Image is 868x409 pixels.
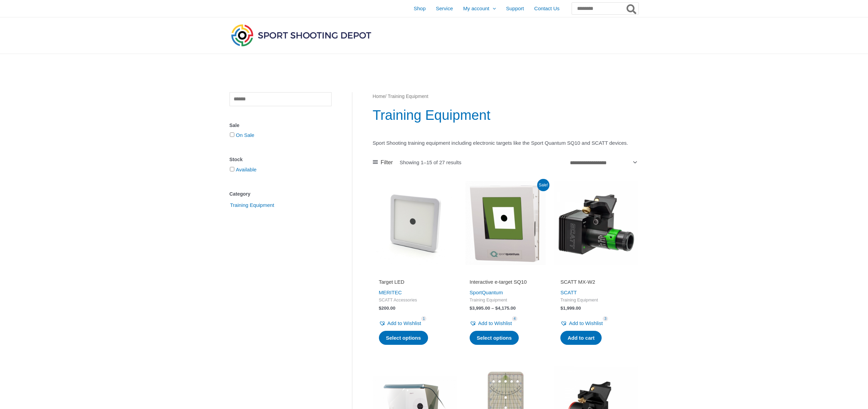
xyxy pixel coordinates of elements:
[560,279,632,285] h2: SCATT MX-W2
[537,179,549,191] span: Sale!
[625,3,638,14] button: Search
[379,297,451,303] span: SCATT Accessories
[379,279,451,288] a: Target LED
[379,279,451,285] h2: Target LED
[373,105,638,125] h1: Training Equipment
[230,155,332,165] div: Stock
[470,290,503,295] a: SportQuantum
[495,306,516,311] bdi: 4,175.00
[470,306,472,311] span: $
[230,132,234,137] input: On Sale
[470,331,519,345] a: Select options for “Interactive e-target SQ10”
[373,94,385,99] a: Home
[560,269,632,277] iframe: Customer reviews powered by Trustpilot
[560,306,563,311] span: $
[478,320,512,326] span: Add to Wishlist
[470,306,490,311] bdi: 3,995.00
[379,306,396,311] bdi: 200.00
[230,189,332,199] div: Category
[560,279,632,288] a: SCATT MX-W2
[373,181,457,265] img: Target LED
[379,290,402,295] a: MERITEC
[236,132,254,138] a: On Sale
[495,306,498,311] span: $
[230,199,275,211] span: Training Equipment
[379,319,421,328] a: Add to Wishlist
[470,279,541,288] a: Interactive e-target SQ10
[387,320,421,326] span: Add to Wishlist
[379,306,382,311] span: $
[236,167,257,172] a: Available
[560,297,632,303] span: Training Equipment
[470,297,541,303] span: Training Equipment
[491,306,494,311] span: –
[373,92,638,101] nav: Breadcrumb
[603,316,608,321] span: 3
[470,279,541,285] h2: Interactive e-target SQ10
[560,290,577,295] a: SCATT
[554,181,638,265] img: SCATT MX-W2 (wireless)
[373,157,393,168] a: Filter
[470,269,541,277] iframe: Customer reviews powered by Trustpilot
[381,157,393,168] span: Filter
[379,269,451,277] iframe: Customer reviews powered by Trustpilot
[512,316,517,321] span: 4
[379,331,428,345] a: Select options for “Target LED”
[568,157,638,168] select: Shop order
[230,167,234,171] input: Available
[464,181,547,265] img: SQ10 Interactive e-target
[560,319,603,328] a: Add to Wishlist
[421,316,427,321] span: 1
[230,23,373,48] img: Sport Shooting Depot
[569,320,603,326] span: Add to Wishlist
[470,319,512,328] a: Add to Wishlist
[400,160,461,165] p: Showing 1–15 of 27 results
[560,306,581,311] bdi: 1,999.00
[560,331,602,345] a: Add to cart: “SCATT MX-W2”
[373,138,638,148] p: Sport Shooting training equipment including electronic targets like the Sport Quantum SQ10 and SC...
[230,202,275,208] a: Training Equipment
[230,121,332,130] div: Sale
